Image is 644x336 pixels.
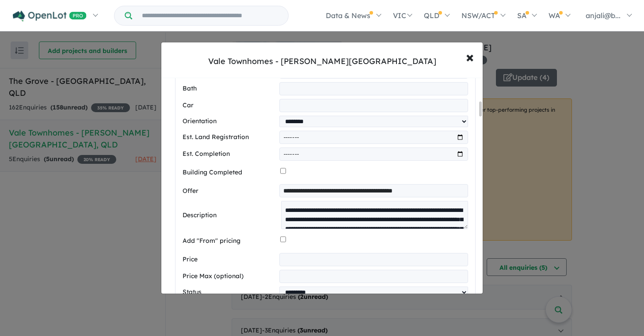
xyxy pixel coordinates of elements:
div: Vale Townhomes - [PERSON_NAME][GEOGRAPHIC_DATA] [208,56,436,67]
label: Status [183,287,275,298]
label: Est. Land Registration [183,132,275,143]
label: Offer [183,186,275,196]
label: Orientation [183,116,275,127]
label: Building Completed [183,167,277,178]
span: × [466,47,474,66]
label: Car [183,100,275,111]
label: Bath [183,83,275,94]
input: Try estate name, suburb, builder or developer [134,6,286,25]
label: Price [183,254,275,265]
img: Openlot PRO Logo White [13,11,87,22]
label: Description [183,210,278,221]
label: Est. Completion [183,149,275,159]
label: Price Max (optional) [183,271,275,282]
span: anjali@b... [586,11,621,20]
label: Add "From" pricing [183,236,277,246]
